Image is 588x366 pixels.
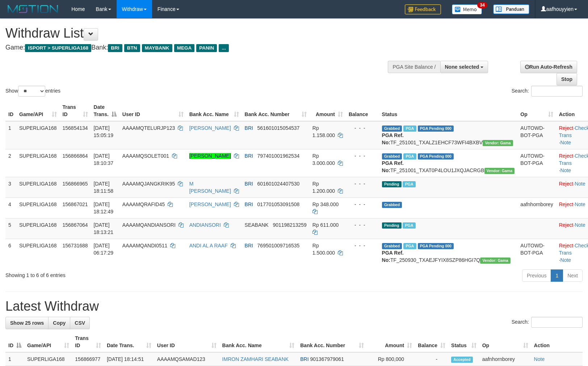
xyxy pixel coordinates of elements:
span: 34 [477,2,487,8]
span: Grabbed [382,202,402,208]
th: ID [5,101,16,121]
span: [DATE] 18:10:37 [94,153,114,166]
th: Status [379,101,518,121]
span: Grabbed [382,243,402,249]
span: [DATE] 18:12:49 [94,201,114,214]
span: ... [219,44,228,52]
td: aafnhornborey [479,352,531,366]
span: AAAAMQSOLET001 [122,153,169,159]
span: Copy 769501009716535 to clipboard [257,243,300,248]
span: 156867064 [63,222,88,228]
span: Copy [53,320,66,326]
span: CSV [75,320,85,326]
a: Reject [559,222,574,228]
th: Game/API: activate to sort column ascending [16,101,60,121]
td: SUPERLIGA168 [24,352,72,366]
span: [DATE] 18:13:21 [94,222,114,235]
span: Grabbed [382,153,402,159]
td: AUTOWD-BOT-PGA [517,149,556,177]
h1: Latest Withdraw [5,299,583,314]
th: Trans ID: activate to sort column ascending [72,332,104,352]
th: Action [531,332,583,352]
a: Next [563,269,583,282]
td: TF_250930_TXAEJFYIX8SZP86HGI7Q [379,239,518,267]
img: MOTION_logo.png [5,4,60,14]
span: AAAAMQANDI0511 [122,243,168,248]
th: Balance [346,101,379,121]
span: Vendor URL: https://trx31.1velocity.biz [480,258,511,264]
a: Reject [559,125,574,131]
a: [PERSON_NAME] [189,201,231,207]
a: ANDIANSORI [189,222,221,228]
span: None selected [445,64,479,70]
a: Reject [559,153,574,159]
td: 156866977 [72,352,104,366]
select: Showentries [18,86,45,97]
td: TF_251001_TXALZ1EHCF73WFI4BXBV [379,121,518,149]
span: AAAAMQRAFID45 [122,201,165,207]
span: AAAAMQTELURJP123 [122,125,175,131]
label: Show entries [5,86,60,97]
b: PGA Ref. No: [382,250,404,263]
a: Note [534,356,545,362]
td: aafnhornborey [517,197,556,218]
img: Button%20Memo.svg [452,4,482,14]
div: - - - [349,124,376,132]
th: ID: activate to sort column descending [5,332,24,352]
a: Reject [559,201,574,207]
span: Copy 017701053091508 to clipboard [257,201,300,207]
td: 1 [5,121,16,149]
span: Rp 1.158.000 [312,125,335,138]
td: 6 [5,239,16,267]
a: Reject [559,181,574,187]
span: BRI [108,44,122,52]
a: Reject [559,243,574,248]
a: Note [575,201,585,207]
span: Accepted [451,357,473,363]
span: PGA Pending [418,153,454,159]
span: AAAAMQANDIANSORI [122,222,176,228]
div: - - - [349,242,376,249]
span: MEGA [174,44,195,52]
td: SUPERLIGA168 [16,121,60,149]
div: PGA Site Balance / [388,61,440,73]
th: User ID: activate to sort column ascending [154,332,219,352]
span: Grabbed [382,125,402,132]
a: M [PERSON_NAME] [189,181,231,194]
span: BRI [245,125,253,131]
td: AUTOWD-BOT-PGA [517,239,556,267]
a: Previous [522,269,551,282]
span: Marked by aafsengchandara [403,181,415,187]
td: 3 [5,177,16,197]
th: Op: activate to sort column ascending [517,101,556,121]
a: Run Auto-Refresh [520,61,577,73]
span: Pending [382,181,402,187]
span: [DATE] 18:11:58 [94,181,114,194]
td: AAAAMQSAMAD123 [154,352,219,366]
td: [DATE] 18:14:51 [104,352,154,366]
span: Vendor URL: https://trx31.1velocity.biz [484,168,515,174]
a: Stop [556,73,577,85]
span: BRI [245,201,253,207]
span: 156866864 [63,153,88,159]
td: Rp 800,000 [367,352,415,366]
a: Note [575,181,585,187]
span: Show 25 rows [10,320,44,326]
span: Rp 611.000 [312,222,339,228]
div: - - - [349,221,376,229]
th: Amount: activate to sort column ascending [367,332,415,352]
span: Rp 1.200.000 [312,181,335,194]
span: 156731688 [63,243,88,248]
label: Search: [512,317,583,328]
span: Pending [382,222,402,229]
span: Rp 348.000 [312,201,339,207]
input: Search: [531,317,583,328]
th: Game/API: activate to sort column ascending [24,332,72,352]
a: IMRON ZAMHARI SEABANK [222,356,289,362]
th: Trans ID: activate to sort column ascending [60,101,91,121]
th: Bank Acc. Name: activate to sort column ascending [186,101,242,121]
td: TF_251001_TXAT0P4LOU1JXQJACRGB [379,149,518,177]
td: 4 [5,197,16,218]
a: CSV [70,317,90,329]
td: SUPERLIGA168 [16,197,60,218]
